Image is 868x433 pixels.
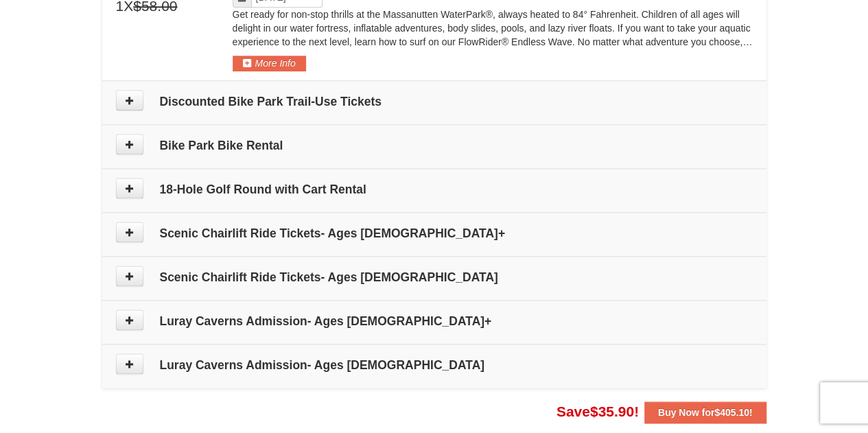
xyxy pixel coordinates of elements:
[116,139,753,152] h4: Bike Park Bike Rental
[658,407,753,418] strong: Buy Now for !
[116,226,753,240] h4: Scenic Chairlift Ride Tickets- Ages [DEMOGRAPHIC_DATA]+
[590,403,634,419] span: $35.90
[556,403,639,419] span: Save !
[116,358,753,372] h4: Luray Caverns Admission- Ages [DEMOGRAPHIC_DATA]
[116,270,753,284] h4: Scenic Chairlift Ride Tickets- Ages [DEMOGRAPHIC_DATA]
[644,401,766,423] button: Buy Now for$405.10!
[116,183,753,196] h4: 18-Hole Golf Round with Cart Rental
[233,56,306,71] button: More Info
[116,314,753,328] h4: Luray Caverns Admission- Ages [DEMOGRAPHIC_DATA]+
[233,8,753,49] p: Get ready for non-stop thrills at the Massanutten WaterPark®, always heated to 84° Fahrenheit. Ch...
[714,407,749,418] span: $405.10
[116,95,753,108] h4: Discounted Bike Park Trail-Use Tickets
